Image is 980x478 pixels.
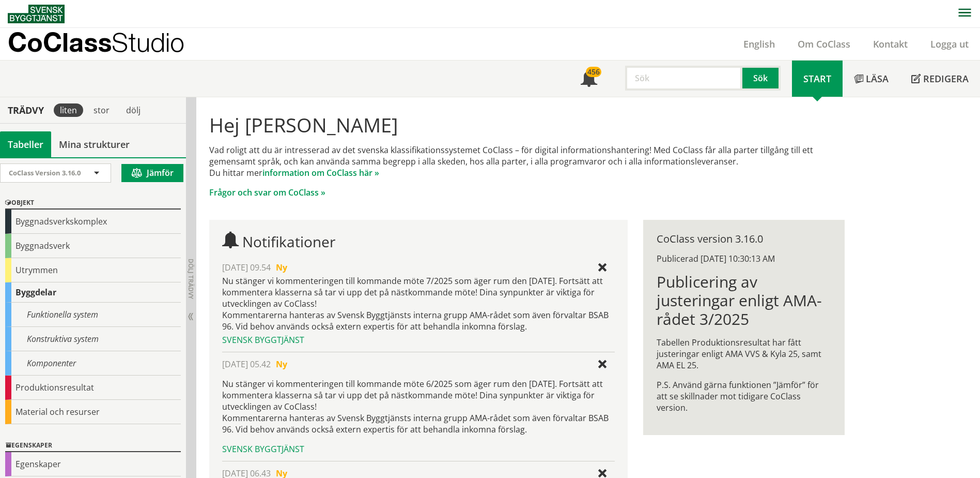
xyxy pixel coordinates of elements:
a: Om CoClass [786,38,862,50]
span: Start [803,72,831,85]
div: Material och resurser [5,400,181,424]
h1: Hej [PERSON_NAME] [209,113,844,136]
span: Redigera [923,72,969,85]
span: Läsa [866,72,889,85]
p: Vad roligt att du är intresserad av det svenska klassifikationssystemet CoClass – för digital inf... [209,144,844,178]
div: Objekt [5,197,181,210]
span: [DATE] 09.54 [222,262,271,273]
p: Tabellen Produktionsresultat har fått justeringar enligt AMA VVS & Kyla 25, samt AMA EL 25. [657,337,831,371]
span: [DATE] 05.42 [222,358,271,370]
div: Produktionsresultat [5,376,181,400]
div: Egenskaper [5,452,181,476]
div: Nu stänger vi kommenteringen till kommande möte 7/2025 som äger rum den [DATE]. Fortsätt att komm... [222,275,614,332]
div: Funktionella system [5,303,181,327]
a: information om CoClass här » [262,167,379,178]
a: Redigera [900,61,980,97]
div: Trädvy [2,104,50,116]
div: dölj [120,103,147,117]
h1: Publicering av justeringar enligt AMA-rådet 3/2025 [657,273,831,328]
span: Ny [276,358,287,370]
p: Nu stänger vi kommenteringen till kommande möte 6/2025 som äger rum den [DATE]. Fortsätt att komm... [222,378,614,435]
span: Notifikationer [242,232,335,251]
a: Logga ut [919,38,980,50]
span: Studio [112,27,184,57]
a: 456 [569,61,609,97]
div: liten [54,103,83,117]
span: Ny [276,262,287,273]
div: 456 [586,67,601,77]
div: Byggdelar [5,282,181,303]
a: CoClassStudio [8,28,207,60]
a: Läsa [843,61,900,97]
input: Sök [625,66,742,91]
a: Mina strukturer [51,131,137,157]
div: stor [87,103,116,117]
p: P.S. Använd gärna funktionen ”Jämför” för att se skillnader mot tidigare CoClass version. [657,379,831,413]
div: CoClass version 3.16.0 [657,233,831,245]
button: Sök [742,66,781,91]
div: Svensk Byggtjänst [222,334,614,346]
div: Konstruktiva system [5,327,181,351]
span: CoClass Version 3.16.0 [9,168,81,177]
div: Publicerad [DATE] 10:30:13 AM [657,253,831,264]
div: Byggnadsverkskomplex [5,210,181,234]
a: Start [792,61,843,97]
p: CoClass [8,36,184,48]
div: Komponenter [5,351,181,376]
span: Notifikationer [581,71,597,88]
button: Jämför [121,164,183,182]
span: Dölj trädvy [186,259,195,299]
div: Egenskaper [5,440,181,452]
div: Utrymmen [5,258,181,282]
a: English [732,38,786,50]
div: Svensk Byggtjänst [222,443,614,455]
a: Frågor och svar om CoClass » [209,187,325,198]
img: Svensk Byggtjänst [8,5,65,23]
div: Byggnadsverk [5,234,181,258]
a: Kontakt [862,38,919,50]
